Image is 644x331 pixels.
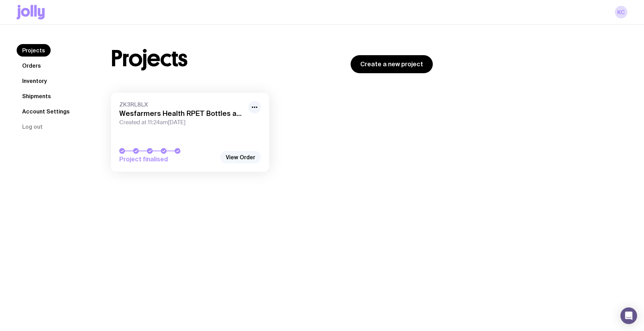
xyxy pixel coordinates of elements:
[17,75,52,87] a: Inventory
[119,119,244,126] span: Created at 11:24am[DATE]
[351,55,433,73] a: Create a new project
[119,101,244,108] span: ZK3RL8LX
[17,90,57,102] a: Shipments
[17,59,46,72] a: Orders
[119,109,244,118] h3: Wesfarmers Health RPET Bottles and Pens
[17,105,75,118] a: Account Settings
[220,151,261,163] a: View Order
[17,44,51,57] a: Projects
[17,120,48,133] button: Log out
[119,155,216,163] span: Project finalised
[111,48,188,70] h1: Projects
[620,307,637,324] div: Open Intercom Messenger
[111,93,269,172] a: ZK3RL8LXWesfarmers Health RPET Bottles and PensCreated at 11:24am[DATE]Project finalised
[615,6,627,18] a: KC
